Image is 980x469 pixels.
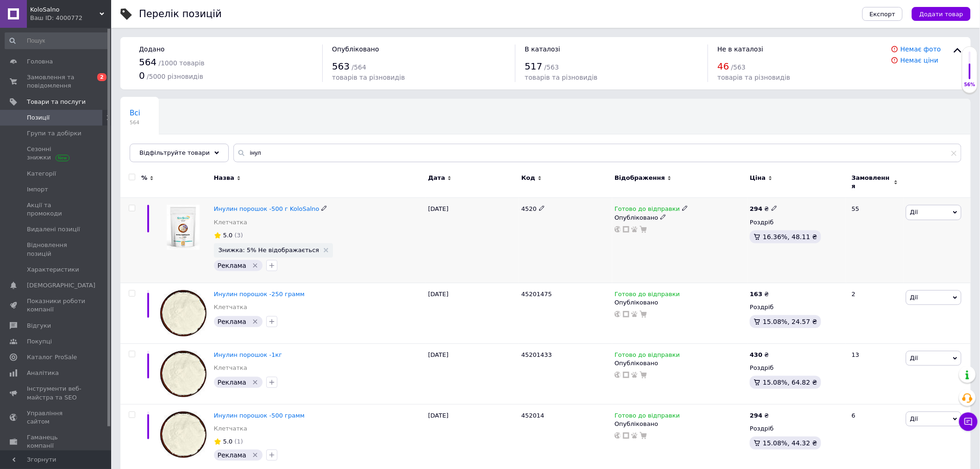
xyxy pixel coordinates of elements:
[251,379,259,386] svg: Видалити мітку
[27,281,95,290] span: [DEMOGRAPHIC_DATA]
[160,290,207,336] img: Инулин порошок -250 грамм
[214,364,247,372] a: Клетчатка
[27,98,86,106] span: Товари та послуги
[214,412,305,419] a: Инулин порошок -500 грамм
[750,291,762,298] b: 163
[900,45,941,53] a: Немає фото
[27,129,82,138] span: Групи та добірки
[27,409,86,426] span: Управління сайтом
[27,73,86,90] span: Замовлення та повідомлення
[27,185,48,194] span: Імпорт
[615,298,745,307] div: Опубліковано
[750,174,766,182] span: Ціна
[223,232,233,239] span: 5.0
[521,174,535,182] span: Код
[233,144,961,162] input: Пошук по назві позиції, артикулу і пошуковим запитам
[234,232,243,239] span: (3)
[615,291,680,300] span: Готово до відправки
[218,318,246,325] span: Реклама
[919,11,963,18] span: Додати товар
[862,7,903,21] button: Експорт
[27,433,86,450] span: Гаманець компанії
[223,438,233,445] span: 5.0
[912,7,971,21] button: Додати товар
[27,297,86,314] span: Показники роботи компанії
[27,225,80,234] span: Видалені позиції
[615,420,745,428] div: Опубліковано
[214,291,305,298] a: Инулин порошок -250 грамм
[717,45,763,53] span: Не в каталозі
[139,57,157,68] span: 564
[750,218,844,227] div: Роздріб
[763,318,817,325] span: 15.08%, 24.57 ₴
[750,425,844,433] div: Роздріб
[428,174,446,182] span: Дата
[750,412,769,420] div: ₴
[251,262,259,269] svg: Видалити мітку
[750,351,769,359] div: ₴
[900,57,938,64] a: Немає ціни
[332,45,379,53] span: Опубліковано
[750,205,777,213] div: ₴
[846,283,904,343] div: 2
[27,322,51,330] span: Відгуки
[214,205,320,212] a: Инулин порошок -500 г KoloSalno
[97,73,107,81] span: 2
[141,174,147,182] span: %
[139,9,222,19] div: Перелік позицій
[139,45,164,53] span: Додано
[139,70,145,81] span: 0
[615,412,680,422] span: Готово до відправки
[27,114,50,122] span: Позиції
[521,205,537,212] span: 4520
[251,451,259,459] svg: Видалити мітку
[160,351,207,397] img: Инулин порошок -1кг
[846,198,904,283] div: 55
[426,198,519,283] div: [DATE]
[615,214,745,222] div: Опубліковано
[763,233,817,241] span: 16.36%, 48.11 ₴
[615,205,680,215] span: Готово до відправки
[731,63,746,71] span: / 563
[750,290,769,298] div: ₴
[426,343,519,404] div: [DATE]
[852,174,892,190] span: Замовлення
[750,303,844,311] div: Роздріб
[27,266,79,274] span: Характеристики
[30,6,100,14] span: KoloSalno
[962,82,977,88] div: 56%
[27,145,86,162] span: Сезонні знижки
[615,351,680,361] span: Готово до відправки
[27,353,77,361] span: Каталог ProSale
[27,170,56,178] span: Категорії
[763,439,817,447] span: 15.08%, 44.32 ₴
[218,262,246,269] span: Реклама
[615,174,665,182] span: Відображення
[846,343,904,404] div: 13
[139,149,210,156] span: Відфільтруйте товари
[521,412,545,419] span: 452014
[147,73,203,80] span: / 5000 різновидів
[525,45,560,53] span: В каталозі
[332,61,350,72] span: 563
[27,369,59,377] span: Аналітика
[5,32,109,49] input: Пошук
[130,109,140,117] span: Всі
[763,379,817,386] span: 15.08%, 64.82 ₴
[352,63,366,71] span: / 564
[214,425,247,433] a: Клетчатка
[525,61,542,72] span: 517
[910,294,918,301] span: Дії
[30,14,111,22] div: Ваш ID: 4000772
[27,337,52,346] span: Покупці
[218,379,246,386] span: Реклама
[750,205,762,212] b: 294
[544,63,559,71] span: / 563
[870,11,896,18] span: Експорт
[214,351,282,358] a: Инулин порошок -1кг
[214,218,247,227] a: Клетчатка
[218,451,246,459] span: Реклама
[130,119,140,126] span: 564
